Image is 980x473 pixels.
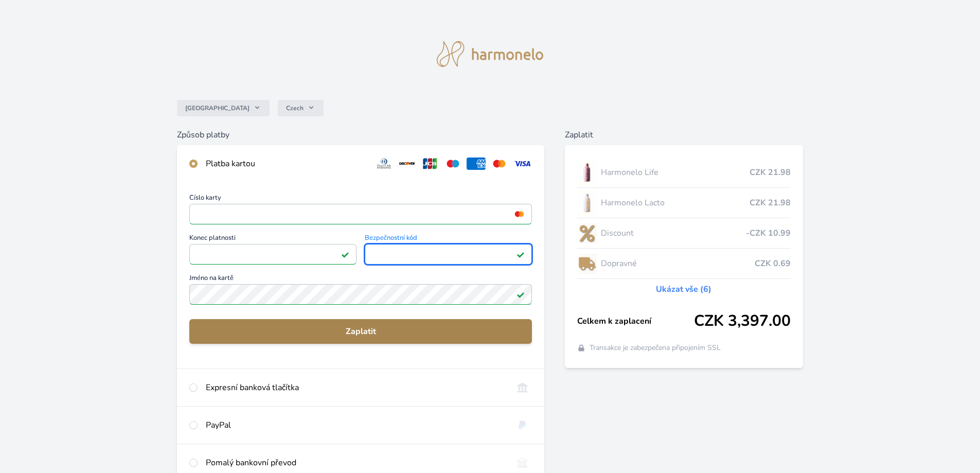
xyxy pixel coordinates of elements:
a: Ukázat vše (6) [656,283,711,295]
img: mc [512,209,526,219]
span: Transakce je zabezpečena připojením SSL [590,343,721,353]
img: mc.svg [490,157,509,170]
span: Dopravné [601,257,755,270]
iframe: Iframe pro bezpečnostní kód [369,247,527,261]
button: [GEOGRAPHIC_DATA] [177,100,270,116]
iframe: Iframe pro číslo karty [194,207,527,221]
span: CZK 0.69 [755,257,791,270]
img: CLEAN_LACTO_se_stinem_x-hi-lo.jpg [577,190,597,216]
span: CZK 21.98 [750,166,791,179]
img: discount-lo.png [577,220,597,246]
img: diners.svg [375,157,394,170]
img: Platné pole [516,250,525,258]
img: logo.svg [437,41,544,67]
img: bankTransfer_IBAN.svg [513,457,532,469]
div: Platba kartou [206,157,366,170]
span: Konec platnosti [189,235,357,244]
img: Platné pole [341,250,349,258]
img: onlineBanking_CZ.svg [513,381,532,394]
img: amex.svg [467,157,486,170]
span: Discount [601,227,746,239]
img: delivery-lo.png [577,251,597,276]
div: Pomalý bankovní převod [206,457,505,469]
img: discover.svg [398,157,417,170]
span: Czech [286,104,304,112]
span: Číslo karty [189,195,532,204]
button: Zaplatit [189,319,532,344]
span: Bezpečnostní kód [365,235,532,244]
img: visa.svg [513,157,532,170]
span: Harmonelo Life [601,166,750,179]
img: Platné pole [516,290,525,299]
h6: Způsob platby [177,129,544,141]
span: Celkem k zaplacení [577,315,694,327]
img: CLEAN_LIFE_se_stinem_x-lo.jpg [577,160,597,185]
img: maestro.svg [443,157,462,170]
iframe: Iframe pro datum vypršení platnosti [194,247,352,261]
h6: Zaplatit [565,129,803,141]
button: Czech [278,100,324,116]
div: Expresní banková tlačítka [206,381,505,394]
span: CZK 21.98 [750,197,791,209]
input: Jméno na kartěPlatné pole [189,284,532,305]
span: -CZK 10.99 [746,227,791,239]
span: Harmonelo Lacto [601,197,750,209]
span: Jméno na kartě [189,275,532,284]
span: [GEOGRAPHIC_DATA] [185,104,250,112]
span: Zaplatit [198,325,524,338]
div: PayPal [206,419,505,431]
img: paypal.svg [513,419,532,431]
span: CZK 3,397.00 [694,312,791,330]
img: jcb.svg [421,157,440,170]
